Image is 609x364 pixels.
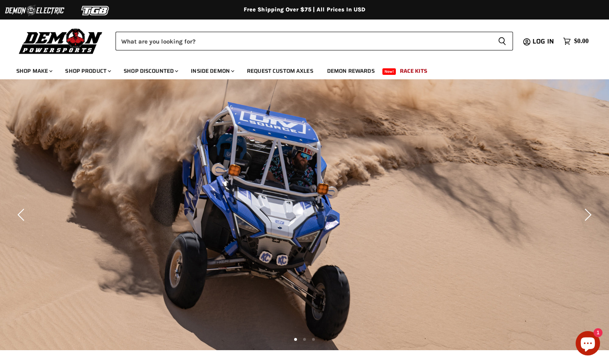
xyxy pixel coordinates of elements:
button: Next [578,207,595,223]
a: Race Kits [394,63,433,79]
a: Shop Discounted [118,63,183,79]
a: Request Custom Axles [241,63,319,79]
a: Shop Make [10,63,57,79]
a: $0.00 [559,35,593,47]
li: Page dot 1 [294,338,297,341]
ul: Main menu [10,59,587,79]
li: Page dot 2 [303,338,306,341]
button: Previous [14,207,31,223]
img: Demon Electric Logo 2 [4,3,65,18]
span: $0.00 [574,37,589,45]
a: Inside Demon [185,63,239,79]
a: Log in [529,38,559,45]
button: Search [491,32,513,50]
img: Demon Powersports [16,26,105,55]
form: Product [116,32,513,50]
span: Log in [533,36,554,46]
a: Demon Rewards [321,63,381,79]
inbox-online-store-chat: Shopify online store chat [573,331,602,357]
img: TGB Logo 2 [65,3,126,18]
a: Shop Product [59,63,116,79]
span: New! [382,68,396,75]
li: Page dot 3 [312,338,315,341]
input: Search [116,32,491,50]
